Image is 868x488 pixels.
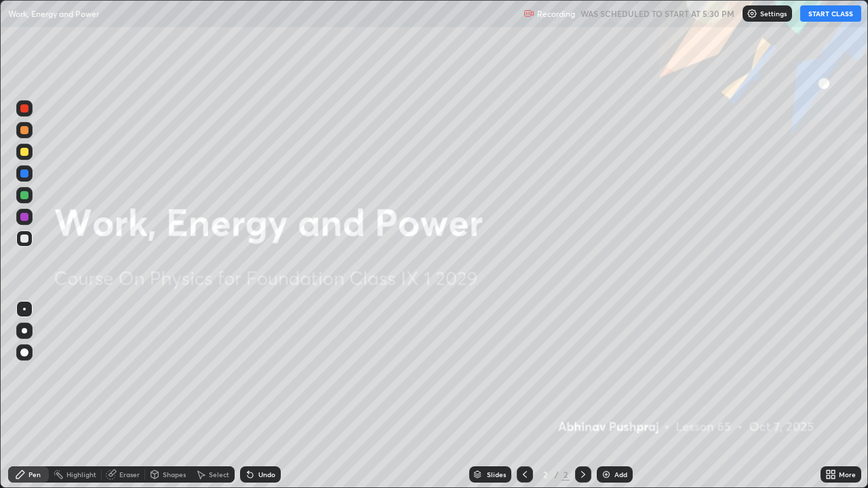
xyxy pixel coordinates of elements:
[538,470,552,479] div: 2
[760,10,787,17] p: Settings
[487,471,506,478] div: Slides
[800,5,861,22] button: START CLASS
[119,471,140,478] div: Eraser
[561,468,570,481] div: 2
[747,8,757,19] img: class-settings-icons
[163,471,186,478] div: Shapes
[839,471,856,478] div: More
[28,471,41,478] div: Pen
[580,7,734,20] h5: WAS SCHEDULED TO START AT 5:30 PM
[258,471,275,478] div: Undo
[66,471,96,478] div: Highlight
[614,471,627,478] div: Add
[601,469,612,480] img: add-slide-button
[537,9,575,19] p: Recording
[555,470,559,479] div: /
[524,8,534,19] img: recording.375f2c34.svg
[8,8,99,19] p: Work, Energy and Power
[209,471,229,478] div: Select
